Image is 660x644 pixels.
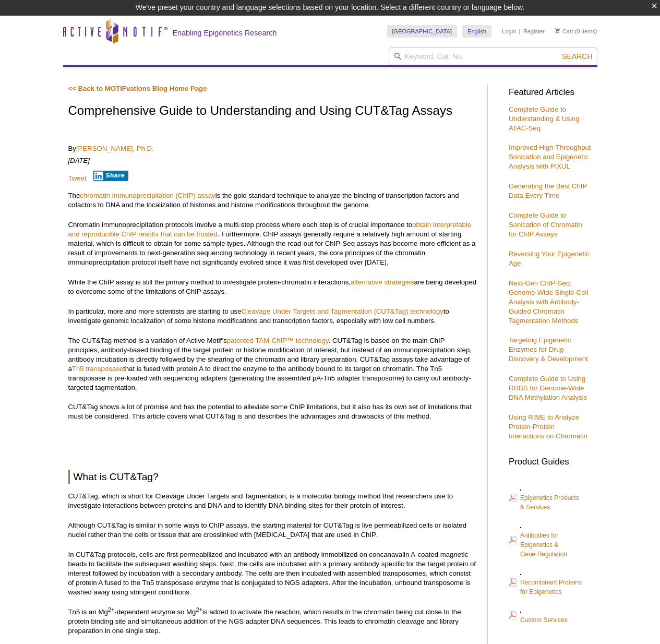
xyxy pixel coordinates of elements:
a: Complete Guide to Understanding & Using ATAC-Seq [509,105,580,132]
a: Custom Services [509,605,568,626]
img: Rec_prots_140604_cover_web_70x200 [520,574,521,575]
a: English [462,25,491,38]
a: Login [502,28,516,35]
span: Antibodies for Epigenetics & Gene Regulation [520,532,567,558]
a: [GEOGRAPHIC_DATA] [387,25,458,38]
p: CUT&Tag, which is short for Cleavage Under Targets and Tagmentation, is a molecular biology metho... [68,492,477,510]
img: Custom_Services_cover [520,612,521,613]
li: | [519,25,521,38]
p: Chromatin immunoprecipitation protocols involve a multi-step process where each step is of crucia... [68,220,477,267]
em: [DATE] [68,157,90,164]
h1: Comprehensive Guide to Understanding and Using CUT&Tag Assays [68,104,477,119]
a: Targeting Epigenetic Enzymes for Drug Discovery & Development [509,336,588,363]
a: Next-Gen ChIP-Seq: Genome-Wide Single-Cell Analysis with Antibody-Guided Chromatin Tagmentation M... [509,279,588,325]
img: Abs_epi_2015_cover_web_70x200 [520,527,521,528]
a: chromatin immunoprecipitation (ChIP) assay [80,192,215,199]
a: Antibodies forEpigenetics &Gene Regulation [509,520,567,560]
a: Generating the Best ChIP Data Every Time [509,182,587,199]
p: By [68,144,477,153]
h3: Featured Articles [509,88,592,97]
span: Epigenetics Products & Services [520,494,579,511]
sup: 2+ [196,606,202,612]
a: Cart [555,28,573,35]
img: Epi_brochure_140604_cover_web_70x200 [520,490,521,491]
a: Using RIME to Analyze Protein-Protein Interactions on Chromatin [509,413,587,440]
h2: What is CUT&Tag? [68,470,477,484]
sup: 2+ [108,606,115,612]
span: Recombinant Proteins for Epigenetics [520,579,582,595]
p: In particular, more and more scientists are starting to use to investigate genomic localization o... [68,307,477,326]
p: Although CUT&Tag is similar in some ways to ChIP assays, the starting material for CUT&Tag is liv... [68,521,477,540]
a: Cleavage Under Targets and Tagmentation (CUT&Tag) technology [242,307,443,315]
li: (0 items) [555,25,597,38]
p: In CUT&Tag protocols, cells are first permeabilized and incubated with an antibody immobilized on... [68,550,477,597]
p: Tn5 is an Mg -dependent enzyme so Mg is added to activate the reaction, which results in the chro... [68,607,477,636]
h3: Product Guides [509,451,592,467]
button: Search [559,52,595,61]
a: Register [523,28,545,35]
a: Complete Guide to Sonication of Chromatin for ChIP Assays [509,211,582,238]
a: Complete Guide to Using RRBS for Genome-Wide DNA Methylation Analysis [509,375,587,401]
p: While the ChIP assay is still the primary method to investigate protein-chromatin interactions, a... [68,278,477,296]
img: Your Cart [555,28,560,33]
a: alternative strategies [351,278,414,286]
h2: Enabling Epigenetics Research [173,28,277,38]
a: << Back to MOTIFvations Blog Home Page [68,85,207,92]
a: Reversing Your Epigenetic Age [509,250,590,267]
input: Keyword, Cat. No. [389,47,597,65]
p: The is the gold standard technique to analyze the binding of transcription factors and cofactors ... [68,191,477,210]
span: Search [562,52,592,61]
p: CUT&Tag shows a lot of promise and has the potential to alleviate some ChIP limitations, but it a... [68,402,477,421]
button: Share [93,171,128,181]
a: Recombinant Proteinsfor Epigenetics [509,567,582,598]
a: patented TAM-ChIP™ technology [227,337,329,344]
a: [PERSON_NAME], Ph.D. [76,145,154,152]
a: Epigenetics Products& Services [509,483,579,513]
span: Custom Services [520,616,568,624]
p: The CUT&Tag method is a variation of Active Motif’s . CUT&Tag is based on the main ChIP principle... [68,336,477,392]
a: Tn5 transposase [72,365,123,373]
a: Improved High-Throughput Sonication and Epigenetic Analysis with PIXUL [509,144,591,170]
a: Tweet [68,174,87,182]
